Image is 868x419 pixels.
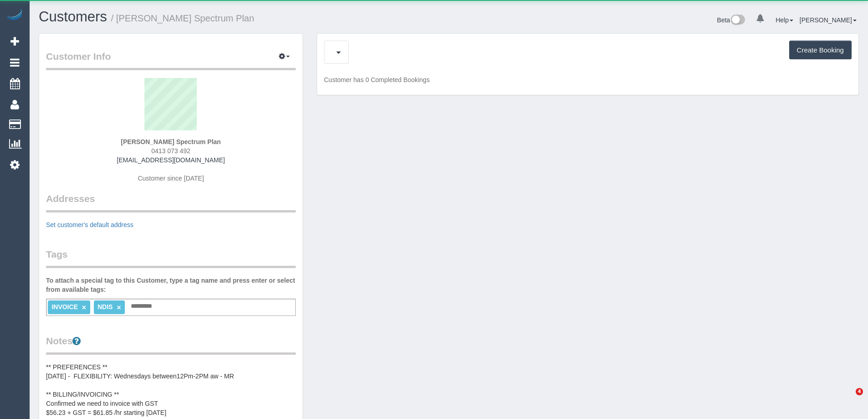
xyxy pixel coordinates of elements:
[324,75,852,84] p: Customer has 0 Completed Bookings
[121,138,221,145] strong: [PERSON_NAME] Spectrum Plan
[856,388,863,395] span: 4
[46,334,296,355] legend: Notes
[730,15,745,26] img: New interface
[837,388,859,410] iframe: Intercom live chat
[82,304,86,311] a: ×
[111,13,255,23] small: / [PERSON_NAME] Spectrum Plan
[776,16,793,24] a: Help
[46,248,296,268] legend: Tags
[46,221,134,228] a: Set customer's default address
[5,9,24,22] img: Automaid Logo
[51,303,78,310] span: INVOICE
[46,276,296,294] label: To attach a special tag to this Customer, type a tag name and press enter or select from availabl...
[117,304,121,311] a: ×
[800,16,857,24] a: [PERSON_NAME]
[151,147,190,155] span: 0413 073 492
[138,175,204,182] span: Customer since [DATE]
[98,303,113,310] span: NDIS
[789,41,852,60] button: Create Booking
[46,50,296,70] legend: Customer Info
[39,9,107,25] a: Customers
[117,156,225,164] a: [EMAIL_ADDRESS][DOMAIN_NAME]
[717,16,745,24] a: Beta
